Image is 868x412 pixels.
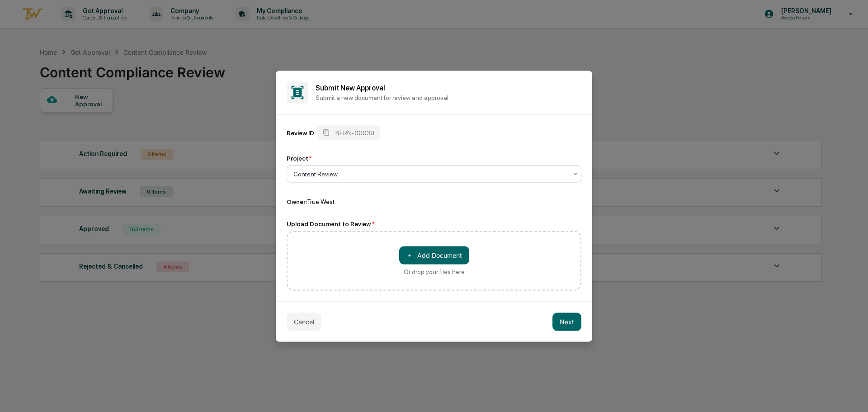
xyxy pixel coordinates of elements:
h2: Submit New Approval [316,84,581,92]
iframe: Open customer support [839,382,863,407]
span: ＋ [406,251,413,260]
div: Review ID: [287,129,316,136]
span: BERN-00039 [335,129,374,136]
div: Upload Document to Review [287,220,581,227]
span: Owner: [287,198,307,205]
div: Or drop your files here [404,268,465,275]
span: True West [307,198,335,205]
button: Or drop your files here [399,246,469,264]
p: Submit a new document for review and approval [316,94,581,101]
button: Next [552,313,581,331]
div: Project [287,154,311,161]
button: Cancel [287,313,321,331]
